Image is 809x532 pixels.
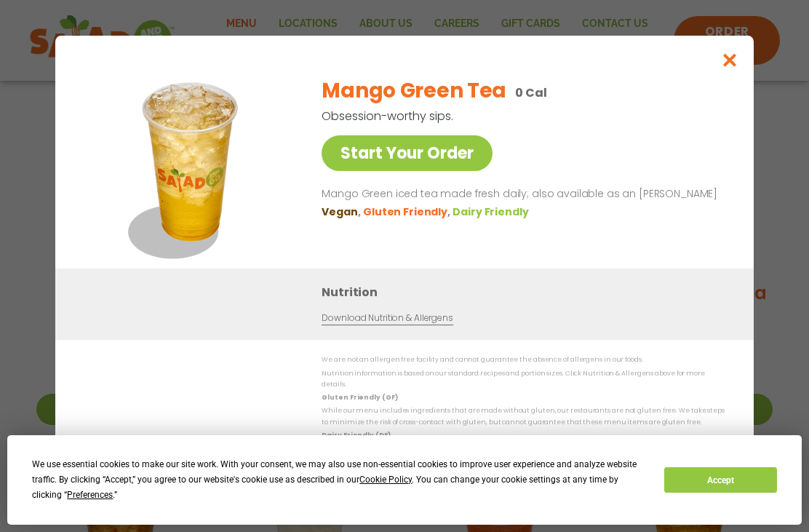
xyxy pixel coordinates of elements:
[322,393,397,402] strong: Gluten Friendly (GF)
[7,435,802,525] div: Cookie Consent Prompt
[67,490,113,500] span: Preferences
[706,36,754,84] button: Close modal
[322,107,649,125] p: Obsession-worthy sips.
[32,457,647,503] div: We use essential cookies to make our site work. With your consent, we may also use non-essential ...
[322,204,363,219] li: Vegan
[322,368,725,390] p: Nutrition information is based on our standard recipes and portion sizes. Click Nutrition & Aller...
[322,431,390,440] strong: Dairy Friendly (DF)
[322,354,725,365] p: We are not an allergen free facility and cannot guarantee the absence of allergens in our foods.
[322,186,719,203] p: Mango Green iced tea made fresh daily; also available as an [PERSON_NAME]
[363,204,453,219] li: Gluten Friendly
[453,204,531,219] li: Dairy Friendly
[88,65,292,269] img: Featured product photo for Mango Green Tea
[322,135,493,171] a: Start Your Order
[359,475,412,485] span: Cookie Policy
[322,311,453,325] a: Download Nutrition & Allergens
[322,76,506,106] h2: Mango Green Tea
[664,467,776,493] button: Accept
[322,405,725,428] p: While our menu includes ingredients that are made without gluten, our restaurants are not gluten ...
[515,84,546,102] p: 0 Cal
[322,283,732,301] h3: Nutrition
